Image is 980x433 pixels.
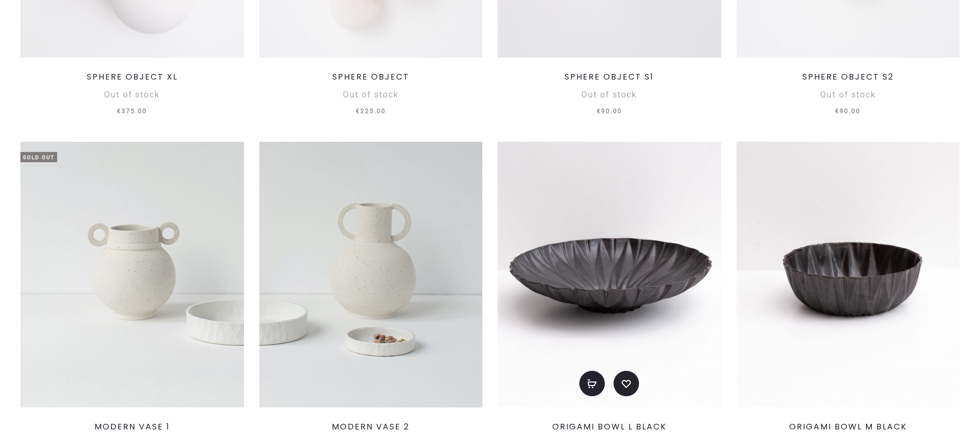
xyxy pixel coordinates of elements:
[259,142,483,407] img: MODERN VASE 2
[552,421,667,432] a: ORIGAMI BOWL L BLACK
[597,108,601,115] span: €
[737,86,960,104] div: Out of stock
[356,108,386,115] span: 225.00
[565,71,654,83] a: SPHERE OBJECT S1
[802,71,894,83] a: SPHERE OBJECT S2
[117,108,121,115] span: €
[498,86,721,104] div: Out of stock
[579,371,605,396] a: Add to basket: “ORIGAMI BOWL L BLACK”
[614,371,639,396] a: Add to wishlist
[498,142,721,407] img: ORIGAMI BOWL L BLACK
[835,108,840,115] span: €
[20,152,57,162] span: Sold Out
[20,86,244,104] div: Out of stock
[332,71,409,83] a: SPHERE OBJECT
[597,108,622,115] span: 90.00
[20,142,244,407] a: Sold Out
[737,142,960,407] img: ORIGAMI BOWL M BLACK
[259,86,483,104] div: Out of stock
[20,142,244,407] img: MODERN VASE 1
[332,421,409,432] a: MODERN VASE 2
[789,421,907,432] a: ORIGAMI BOWL M BLACK
[356,108,360,115] span: €
[94,421,170,432] a: MODERN VASE 1
[117,108,147,115] span: 375.00
[87,71,178,83] a: SPHERE OBJECT XL
[835,108,861,115] span: 90.00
